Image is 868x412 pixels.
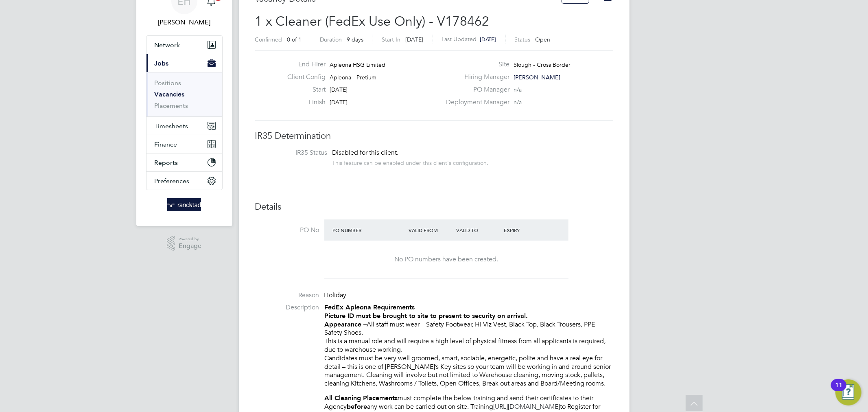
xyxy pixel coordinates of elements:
[255,226,319,234] label: PO No
[330,61,385,68] span: Apleona HSG Limited
[155,102,188,110] a: Placements
[281,73,326,81] label: Client Config
[441,60,509,69] label: Site
[325,303,415,311] strong: FedEx Apleona Requirements
[146,198,223,211] a: Go to home page
[347,36,364,43] span: 9 days
[155,59,169,67] span: Jobs
[146,72,222,116] div: Jobs
[167,236,201,251] a: Powered byEngage
[155,159,178,167] span: Reports
[155,41,180,49] span: Network
[514,86,522,93] span: n/a
[155,122,188,130] span: Timesheets
[514,74,560,81] span: [PERSON_NAME]
[255,303,319,312] label: Description
[515,36,531,43] label: Status
[325,394,398,402] strong: All Cleaning Placements
[146,153,222,171] button: Reports
[514,99,522,106] span: n/a
[331,223,407,237] div: PO Number
[325,303,613,388] p: All staff must wear – Safety Footwear, HI Viz Vest, Black Top, Black Trousers, PPE Safety Shoes. ...
[281,98,326,107] label: Finish
[536,36,551,43] span: Open
[514,61,571,68] span: Slough - Cross Border
[502,223,549,237] div: Expiry
[179,243,201,250] span: Engage
[146,117,222,135] button: Timesheets
[441,98,509,107] label: Deployment Manager
[347,403,367,410] strong: before
[281,60,326,69] label: End Hirer
[255,291,319,300] label: Reason
[255,201,613,213] h3: Details
[324,291,347,299] span: Holiday
[330,99,348,106] span: [DATE]
[330,74,376,81] span: Apleona - Pretium
[255,130,613,142] h3: IR35 Determination
[146,54,222,72] button: Jobs
[146,36,222,54] button: Network
[332,149,399,157] span: Disabled for this client.
[146,18,223,27] span: Emma Howells
[407,223,454,237] div: Valid From
[287,36,302,43] span: 0 of 1
[332,255,560,264] div: No PO numbers have been created.
[442,35,477,43] label: Last Updated
[155,177,190,185] span: Preferences
[480,36,496,43] span: [DATE]
[146,172,222,190] button: Preferences
[155,140,177,148] span: Finance
[320,36,342,43] label: Duration
[835,379,861,405] button: Open Resource Center, 11 new notifications
[454,223,502,237] div: Valid To
[406,36,424,43] span: [DATE]
[441,85,509,94] label: PO Manager
[155,90,185,98] a: Vacancies
[263,149,328,157] label: IR35 Status
[155,79,181,87] a: Positions
[325,320,367,328] strong: Appearance –
[255,13,490,29] span: 1 x Cleaner (FedEx Use Only) - V178462
[281,85,326,94] label: Start
[332,157,489,167] div: This feature can be enabled under this client's configuration.
[441,73,509,81] label: Hiring Manager
[255,36,282,43] label: Confirmed
[179,236,201,243] span: Powered by
[325,312,528,320] strong: Picture ID must be brought to site to present to security on arrival.
[330,86,348,93] span: [DATE]
[167,198,201,211] img: randstad-logo-retina.png
[835,385,842,396] div: 11
[146,135,222,153] button: Finance
[382,36,401,43] label: Start In
[494,403,560,411] a: [URL][DOMAIN_NAME]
